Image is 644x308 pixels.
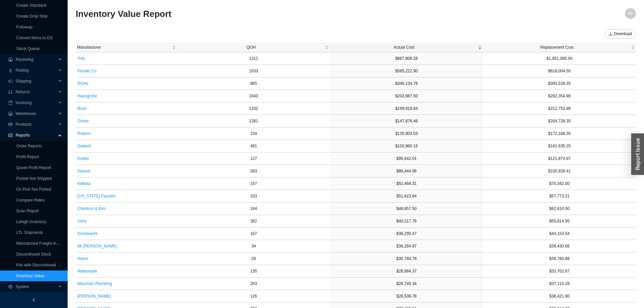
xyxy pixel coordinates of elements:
[77,291,111,301] button: [PERSON_NAME]
[16,3,46,8] a: Create Standard
[8,122,13,126] span: read
[330,165,483,177] td: $86,444.96
[16,76,56,87] span: Shipping
[177,228,330,240] td: 167
[16,241,68,246] a: Mismatched Freight Invoices
[483,215,636,228] td: $55,814.95
[330,177,483,190] td: $52,468.31
[16,274,44,278] a: Inventory Value
[177,43,330,52] th: QOH sortable
[484,44,629,51] span: Replacement Cost
[8,90,13,94] span: customer-service
[16,65,56,76] span: Picking
[77,168,90,174] span: Duravit
[77,216,87,226] button: Icera
[483,190,636,203] td: $57,773.21
[483,278,636,290] td: $37,115.28
[483,90,636,102] td: $292,354.98
[16,165,51,170] a: Quote Profit Report
[77,105,87,112] span: Brizo
[77,279,113,288] button: Mountain Plumbing
[330,115,483,127] td: $147,876.46
[330,278,483,290] td: $28,745.34
[177,165,330,177] td: 283
[177,203,330,215] td: 184
[177,102,330,115] td: 1202
[77,91,98,101] button: Hansgrohe
[16,130,56,141] span: Reports
[330,140,483,152] td: $100,960.18
[16,54,56,65] span: Receiving
[16,155,39,159] a: Profit Report
[483,177,636,190] td: $70,342.00
[483,152,636,165] td: $121,874.97
[77,54,86,63] button: Toto
[16,176,52,181] a: Picked Not Shipped
[77,130,91,137] span: Robern
[77,229,98,238] button: Dornbracht
[177,190,330,203] td: 333
[330,253,483,265] td: $35,784.78
[77,118,89,124] span: Grohe
[330,203,483,215] td: $48,657.50
[77,129,91,138] button: Robern
[604,29,636,39] button: downloadDownload
[483,203,636,215] td: $62,610.00
[16,46,40,51] a: Stock Queue
[77,141,91,151] button: Geberit
[483,52,636,65] td: $1,051,065.00
[614,30,632,37] span: Download
[177,90,330,102] td: 1643
[483,228,636,240] td: $44,153.54
[628,8,634,19] span: ML
[177,215,330,228] td: 362
[177,152,330,165] td: 127
[77,155,89,162] span: Kohler
[330,127,483,140] td: $135,903.53
[77,255,88,262] span: Axent
[16,119,56,130] span: Products
[483,43,636,52] th: Replacement Cost sortable
[483,290,636,303] td: $38,421.90
[483,127,636,140] td: $172,168.35
[177,290,330,303] td: 126
[77,154,90,163] button: Kohler
[77,143,91,149] span: Geberit
[77,55,85,62] span: Toto
[77,180,91,187] span: Kallista
[16,219,46,224] a: Lehigh Inventory
[77,191,116,201] button: [US_STATE] Faucets
[330,52,483,65] td: $867,806.28
[483,240,636,253] td: $39,430.88
[330,90,483,102] td: $203,987.50
[330,152,483,165] td: $95,642.01
[77,79,89,88] button: ROHL
[76,43,177,52] th: Manufacturer sortable
[77,80,89,87] span: ROHL
[77,241,117,251] button: Mr [PERSON_NAME]
[16,281,56,292] span: System
[77,243,117,250] span: Mr [PERSON_NAME]
[8,101,13,105] span: book
[16,252,51,257] a: Discontinued Stock
[16,263,67,267] a: Kits with Discontinued Parts
[483,102,636,115] td: $212,753.98
[16,25,32,29] a: Followup
[76,8,496,20] h2: Inventory Value Report
[609,32,613,37] span: download
[77,205,105,212] span: Chestnut & Elm
[16,144,42,148] a: Order Reports
[77,218,87,224] span: Icera
[330,265,483,278] td: $28,984.37
[177,240,330,253] td: 34
[77,204,106,213] button: Chestnut & Elm
[330,190,483,203] td: $51,623.64
[8,285,13,289] span: setting
[77,66,97,76] button: Perlato Co
[77,280,112,287] span: Mountain Plumbing
[177,65,330,77] td: 1633
[77,293,111,300] span: [PERSON_NAME]
[483,115,636,127] td: $204,728.35
[483,253,636,265] td: $39,760.88
[16,209,39,213] a: Scan Report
